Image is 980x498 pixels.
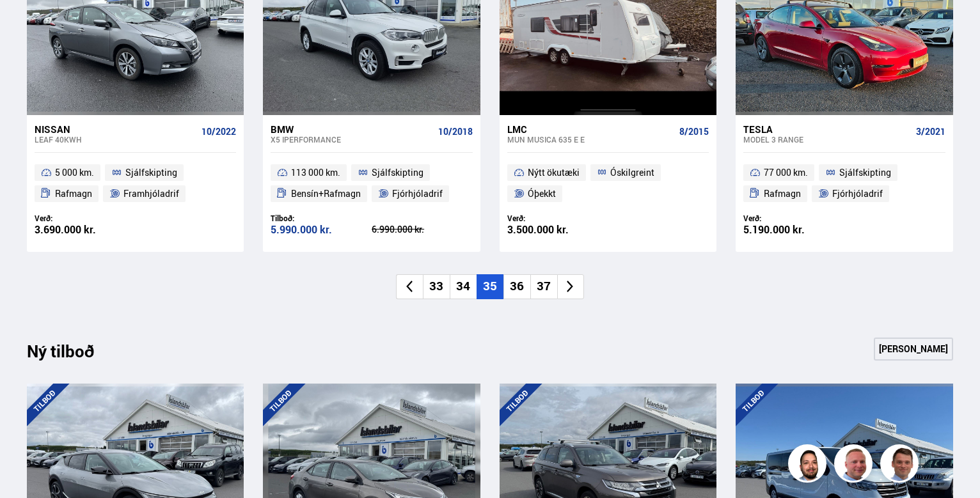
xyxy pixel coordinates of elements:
[679,127,709,137] span: 8/2015
[530,274,557,299] li: 37
[507,224,608,235] div: 3.500.000 kr.
[27,115,244,252] a: Nissan Leaf 40KWH 10/2022 5 000 km. Sjálfskipting Rafmagn Framhjóladrif Verð: 3.690.000 kr.
[507,123,674,135] div: LMC
[291,186,361,201] span: Bensín+Rafmagn
[423,274,450,299] li: 33
[27,341,116,368] div: Ný tilboð
[35,135,196,144] div: Leaf 40KWH
[743,135,910,144] div: Model 3 RANGE
[392,186,443,201] span: Fjórhjóladrif
[743,123,910,135] div: Tesla
[35,224,136,235] div: 3.690.000 kr.
[372,165,423,180] span: Sjálfskipting
[271,135,432,144] div: X5 IPERFORMANCE
[610,165,654,180] span: Óskilgreint
[450,274,477,299] li: 34
[35,123,196,135] div: Nissan
[123,186,179,201] span: Framhjóladrif
[477,274,503,299] li: 35
[372,225,473,234] div: 6.990.000 kr.
[55,186,92,201] span: Rafmagn
[836,446,874,485] img: siFngHWaQ9KaOqBr.png
[764,186,801,201] span: Rafmagn
[839,165,891,180] span: Sjálfskipting
[882,446,921,485] img: FbJEzSuNWCJXmdc-.webp
[500,115,716,252] a: LMC Mun Musica 635 E E 8/2015 Nýtt ökutæki Óskilgreint Óþekkt Verð: 3.500.000 kr.
[832,186,883,201] span: Fjórhjóladrif
[528,186,556,201] span: Óþekkt
[503,274,530,299] li: 36
[35,214,136,223] div: Verð:
[874,338,953,361] a: [PERSON_NAME]
[271,214,372,223] div: Tilboð:
[10,5,49,43] button: Open LiveChat chat widget
[55,165,94,180] span: 5 000 km.
[271,224,372,235] div: 5.990.000 kr.
[438,127,473,137] span: 10/2018
[507,214,608,223] div: Verð:
[507,135,674,144] div: Mun Musica 635 E E
[528,165,580,180] span: Nýtt ökutæki
[736,115,952,252] a: Tesla Model 3 RANGE 3/2021 77 000 km. Sjálfskipting Rafmagn Fjórhjóladrif Verð: 5.190.000 kr.
[271,123,432,135] div: BMW
[291,165,340,180] span: 113 000 km.
[743,224,844,235] div: 5.190.000 kr.
[916,127,945,137] span: 3/2021
[764,165,808,180] span: 77 000 km.
[263,115,480,252] a: BMW X5 IPERFORMANCE 10/2018 113 000 km. Sjálfskipting Bensín+Rafmagn Fjórhjóladrif Tilboð: 5.990....
[125,165,177,180] span: Sjálfskipting
[202,127,236,137] span: 10/2022
[790,446,828,485] img: nhp88E3Fdnt1Opn2.png
[743,214,844,223] div: Verð:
